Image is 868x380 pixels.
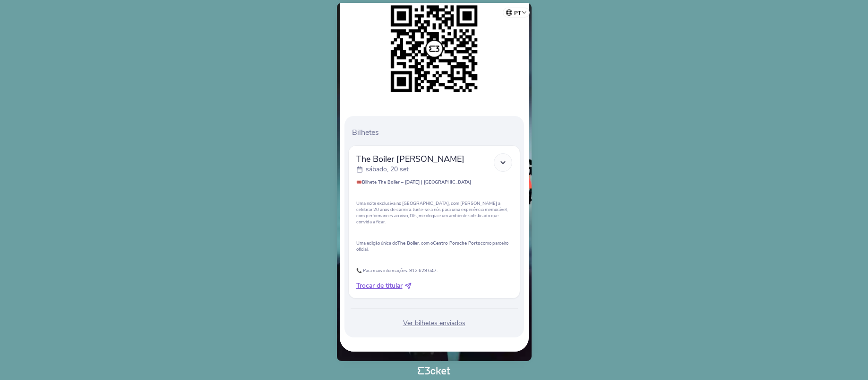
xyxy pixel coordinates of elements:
[356,200,512,225] p: Uma noite exclusiva no [GEOGRAPHIC_DATA], com [PERSON_NAME] a celebrar 20 anos de carreira. Junte...
[352,127,520,138] p: Bilhetes
[348,318,520,328] div: Ver bilhetes enviados
[366,165,409,174] p: sábado, 20 set
[356,281,403,291] span: Trocar de titular
[356,179,512,185] p: 🎟️
[433,240,481,246] strong: Centro Porsche Porto
[397,240,419,246] strong: The Boiler
[356,153,464,165] span: The Boiler [PERSON_NAME]
[362,179,471,185] strong: Bilhete The Boiler – [DATE] | [GEOGRAPHIC_DATA]
[356,267,512,274] p: 📞 Para mais informações: 912 629 647.
[386,0,482,97] img: f496a868be0744c49ab74f7be55d8b90.png
[356,240,512,252] p: Uma edição única do , com o como parceiro oficial.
